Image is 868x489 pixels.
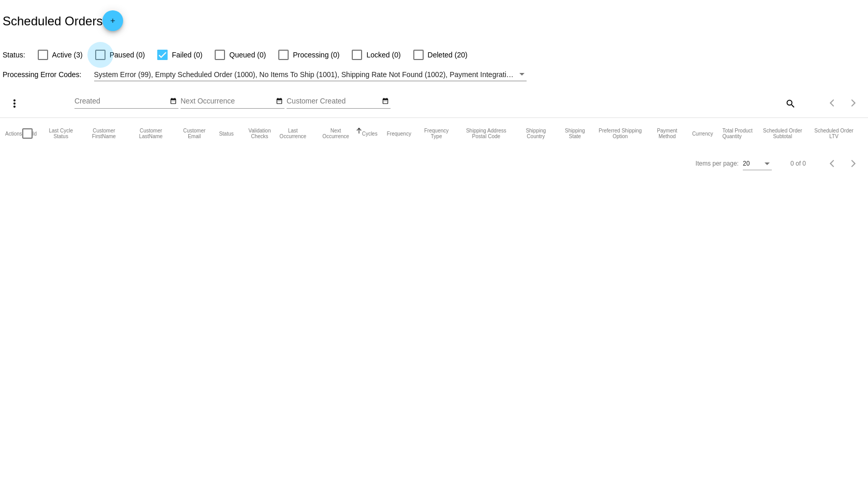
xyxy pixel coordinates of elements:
[784,95,796,111] mat-icon: search
[170,97,177,106] mat-icon: date_range
[692,130,713,137] button: Change sorting for CurrencyIso
[181,97,274,106] input: Next Occurrence
[366,49,400,61] span: Locked (0)
[3,51,25,59] span: Status:
[790,160,806,167] div: 0 of 0
[743,160,772,168] mat-select: Items per page:
[229,49,266,61] span: Queued (0)
[219,130,233,137] button: Change sorting for Status
[172,49,202,61] span: Failed (0)
[3,10,123,31] h2: Scheduled Orders
[243,118,276,149] mat-header-cell: Validation Checks
[722,118,760,149] mat-header-cell: Total Product Quantity
[362,130,378,137] button: Change sorting for Cycles
[428,49,468,61] span: Deleted (20)
[179,128,210,139] button: Change sorting for CustomerEmail
[561,128,589,139] button: Change sorting for ShippingState
[651,128,683,139] button: Change sorting for PaymentMethod.Type
[52,49,83,61] span: Active (3)
[743,160,750,167] span: 20
[276,128,309,139] button: Change sorting for LastOccurrenceUtc
[822,153,843,174] button: Previous page
[598,128,642,139] button: Change sorting for PreferredShippingOption
[387,130,411,137] button: Change sorting for Frequency
[8,97,21,110] mat-icon: more_vert
[107,17,119,29] mat-icon: add
[132,128,169,139] button: Change sorting for CustomerLastName
[74,97,168,106] input: Created
[461,128,511,139] button: Change sorting for ShippingPostcode
[814,128,854,139] button: Change sorting for LifetimeValue
[843,153,864,174] button: Next page
[85,128,123,139] button: Change sorting for CustomerFirstName
[3,70,82,79] span: Processing Error Codes:
[287,97,380,106] input: Customer Created
[382,97,389,106] mat-icon: date_range
[293,49,339,61] span: Processing (0)
[276,97,283,106] mat-icon: date_range
[822,93,843,113] button: Previous page
[94,68,527,81] mat-select: Filter by Processing Error Codes
[760,128,805,139] button: Change sorting for Subtotal
[46,128,76,139] button: Change sorting for LastProcessingCycleId
[110,49,145,61] span: Paused (0)
[421,128,452,139] button: Change sorting for FrequencyType
[319,128,352,139] button: Change sorting for NextOccurrenceUtc
[696,160,739,167] div: Items per page:
[520,128,551,139] button: Change sorting for ShippingCountry
[5,118,22,149] mat-header-cell: Actions
[843,93,864,113] button: Next page
[33,130,37,137] button: Change sorting for Id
